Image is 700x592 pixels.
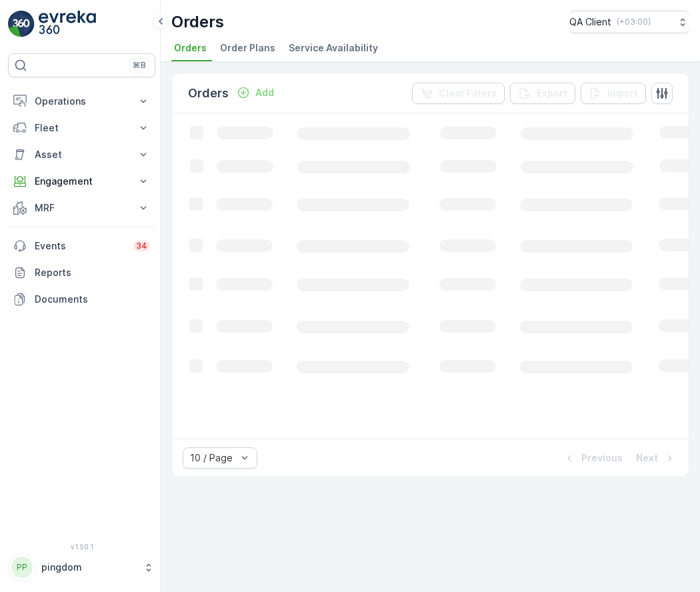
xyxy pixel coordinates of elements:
[35,239,125,253] p: Events
[8,115,155,141] button: Fleet
[569,11,689,33] button: QA Client(+03:00)
[635,450,678,466] button: Next
[8,233,155,259] a: Events34
[35,121,129,135] p: Fleet
[35,148,129,161] p: Asset
[8,88,155,115] button: Operations
[35,175,129,188] p: Engagement
[537,87,567,100] p: Export
[561,450,624,466] button: Previous
[136,241,147,251] p: 34
[133,60,146,71] p: ⌘B
[439,87,497,100] p: Clear Filters
[8,11,35,37] img: logo
[255,86,274,99] p: Add
[607,87,638,100] p: Import
[174,41,207,55] span: Orders
[289,41,378,55] span: Service Availability
[41,561,137,574] p: pingdom
[8,543,155,551] span: v 1.50.1
[510,83,575,104] button: Export
[8,286,155,313] a: Documents
[39,11,96,37] img: logo_light-DOdMpM7g.png
[569,15,611,29] p: QA Client
[617,17,651,27] p: ( +03:00 )
[220,41,275,55] span: Order Plans
[636,451,658,465] p: Next
[35,201,129,215] p: MRF
[412,83,505,104] button: Clear Filters
[188,84,229,103] p: Orders
[581,451,623,465] p: Previous
[8,168,155,195] button: Engagement
[8,141,155,168] button: Asset
[35,95,129,108] p: Operations
[581,83,646,104] button: Import
[35,293,150,306] p: Documents
[8,259,155,286] a: Reports
[231,85,279,101] button: Add
[11,557,33,578] div: PP
[8,553,155,581] button: PPpingdom
[35,266,150,279] p: Reports
[171,11,224,33] p: Orders
[8,195,155,221] button: MRF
